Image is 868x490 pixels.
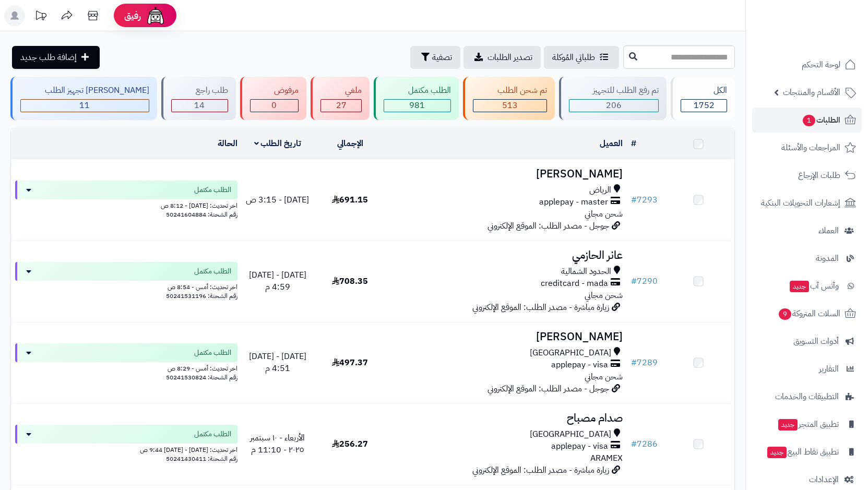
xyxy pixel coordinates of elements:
a: العملاء [752,218,862,243]
span: الأقسام والمنتجات [783,85,840,100]
span: [DATE] - 3:15 ص [246,194,309,206]
span: applepay - master [539,196,608,208]
span: الأربعاء - ١٠ سبتمبر ٢٠٢٥ - 11:10 م [250,432,305,456]
span: الطلب مكتمل [194,348,231,358]
span: تصدير الطلبات [487,51,532,64]
span: creditcard - mada [541,278,608,290]
span: 14 [194,99,205,112]
a: تحديثات المنصة [28,5,54,29]
a: #7289 [631,356,658,369]
a: إضافة طلب جديد [12,46,100,69]
a: المراجعات والأسئلة [752,135,862,160]
img: ai-face.png [145,5,166,26]
span: التقارير [819,362,839,376]
span: جديد [767,447,787,458]
a: التقارير [752,356,862,381]
span: 0 [271,99,277,112]
span: [DATE] - [DATE] 4:51 م [249,350,306,375]
span: # [631,438,637,450]
span: 497.37 [332,356,368,369]
span: شحن مجاني [585,289,623,302]
span: 9 [779,308,792,320]
span: زيارة مباشرة - مصدر الطلب: الموقع الإلكتروني [472,301,609,314]
span: طلبات الإرجاع [798,168,840,183]
div: تم رفع الطلب للتجهيز [569,85,659,97]
a: طلباتي المُوكلة [544,46,619,69]
span: لوحة التحكم [802,57,840,72]
a: الطلب مكتمل 981 [372,77,461,120]
span: الطلب مكتمل [194,185,231,195]
span: جوجل - مصدر الطلب: الموقع الإلكتروني [487,220,609,232]
span: الطلب مكتمل [194,266,231,277]
span: الطلبات [802,113,840,127]
span: applepay - visa [551,359,608,371]
a: #7290 [631,275,658,288]
span: [DATE] - [DATE] 4:59 م [249,269,306,293]
div: اخر تحديث: أمس - 8:54 ص [15,281,237,292]
span: تطبيق المتجر [777,417,839,432]
a: تصدير الطلبات [463,46,541,69]
a: التطبيقات والخدمات [752,384,862,409]
a: # [631,137,636,150]
span: طلباتي المُوكلة [552,51,595,64]
span: العملاء [818,223,839,238]
a: طلبات الإرجاع [752,163,862,188]
div: اخر تحديث: أمس - 8:29 ص [15,362,237,373]
span: رقم الشحنة: 50241430411 [166,454,237,463]
a: تطبيق نقاط البيعجديد [752,439,862,464]
span: السلات المتروكة [778,306,840,321]
span: المراجعات والأسئلة [781,140,840,155]
span: المدونة [816,251,839,266]
a: #7293 [631,194,658,206]
span: 708.35 [332,275,368,288]
span: [GEOGRAPHIC_DATA] [530,347,611,359]
a: تم رفع الطلب للتجهيز 206 [557,77,669,120]
div: اخر تحديث: [DATE] - 8:12 ص [15,199,237,210]
span: 691.15 [332,194,368,206]
a: تطبيق المتجرجديد [752,412,862,437]
a: مرفوض 0 [238,77,309,120]
span: رفيق [124,9,141,22]
h3: [PERSON_NAME] [390,331,623,343]
span: رقم الشحنة: 50241531196 [166,291,237,301]
button: تصفية [410,46,460,69]
a: المدونة [752,246,862,271]
span: 513 [502,99,518,112]
div: 14 [172,100,228,112]
span: 27 [336,99,347,112]
a: ملغي 27 [308,77,372,120]
a: [PERSON_NAME] تجهيز الطلب 11 [8,77,159,120]
a: طلب راجع 14 [159,77,238,120]
a: وآتس آبجديد [752,273,862,298]
span: تصفية [432,51,452,64]
span: # [631,275,637,288]
span: زيارة مباشرة - مصدر الطلب: الموقع الإلكتروني [472,464,609,476]
a: الكل1752 [669,77,737,120]
span: جديد [790,281,809,292]
span: # [631,194,637,206]
span: إشعارات التحويلات البنكية [761,196,840,210]
span: جوجل - مصدر الطلب: الموقع الإلكتروني [487,383,609,395]
div: 206 [569,100,659,112]
span: 1 [803,115,816,127]
span: # [631,356,637,369]
div: [PERSON_NAME] تجهيز الطلب [20,85,149,97]
span: الرياض [589,184,611,196]
span: applepay - visa [551,440,608,452]
h3: صدام مصباح [390,412,623,424]
span: إضافة طلب جديد [20,51,77,64]
div: اخر تحديث: [DATE] - [DATE] 9:44 ص [15,444,237,455]
h3: عانر الحازمي [390,249,623,261]
div: 0 [251,100,299,112]
a: العميل [600,137,623,150]
h3: [PERSON_NAME] [390,168,623,180]
div: تم شحن الطلب [473,85,547,97]
a: تاريخ الطلب [254,137,302,150]
span: رقم الشحنة: 50241604884 [166,210,237,219]
span: شحن مجاني [585,371,623,383]
div: طلب راجع [171,85,228,97]
div: 513 [473,100,546,112]
span: [GEOGRAPHIC_DATA] [530,428,611,440]
span: 256.27 [332,438,368,450]
a: الإجمالي [337,137,363,150]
